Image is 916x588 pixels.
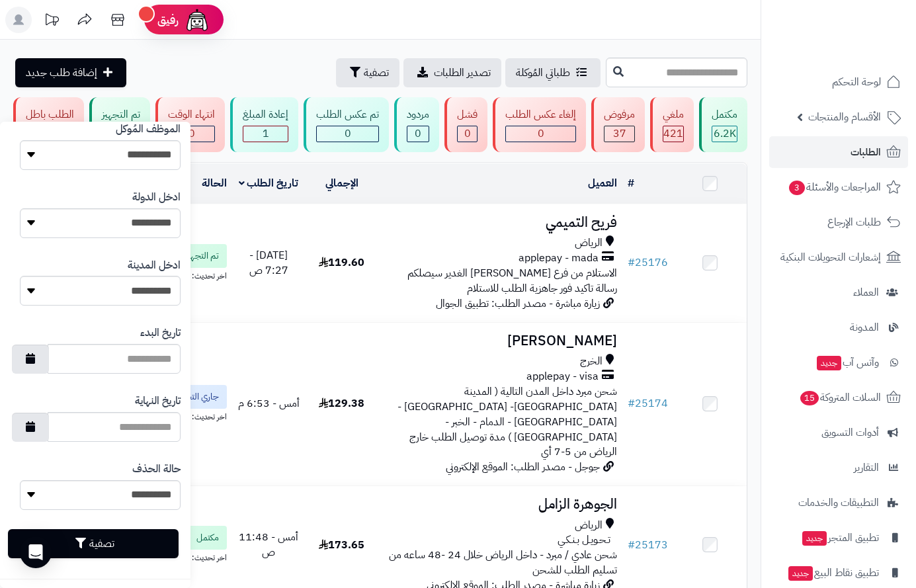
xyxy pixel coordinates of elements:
[712,107,737,122] div: مكتمل
[168,107,215,122] div: انتهاء الوقت
[490,97,589,152] a: إلغاء عكس الطلب 0
[769,171,908,203] a: المراجعات والأسئلة3
[392,97,442,152] a: مردود 0
[628,255,635,271] span: #
[128,258,181,273] label: ادخل المدينة
[102,107,140,122] div: تم التجهيز
[769,66,908,98] a: لوحة التحكم
[538,126,544,142] span: 0
[407,126,429,142] div: 0
[132,190,181,205] label: ادخل الدولة
[826,10,903,38] img: logo-2.png
[628,537,635,553] span: #
[769,487,908,519] a: التطبيقات والخدمات
[851,143,881,161] span: الطلبات
[821,423,879,442] span: أدوات التسويق
[301,97,392,152] a: تم عكس الطلب 0
[712,126,737,142] div: 6194
[153,97,228,152] a: انتهاء الوقت 0
[505,58,601,87] a: طلباتي المُوكلة
[853,283,879,302] span: العملاء
[317,126,378,142] div: 0
[798,493,879,512] span: التطبيقات والخدمات
[176,390,219,403] span: جاري التجهيز
[647,97,696,152] a: ملغي 421
[316,107,379,122] div: تم عكس الطلب
[788,178,881,196] span: المراجعات والأسئلة
[628,396,668,411] a: #25174
[446,459,600,475] span: جوجل - مصدر الطلب: الموقع الإلكتروني
[604,107,635,122] div: مرفوض
[628,537,668,553] a: #25173
[35,7,68,36] a: تحديثات المنصة
[243,126,288,142] div: 1
[663,107,684,122] div: ملغي
[238,396,300,411] span: أمس - 6:53 م
[157,12,179,28] span: رفيق
[345,126,351,142] span: 0
[628,255,668,271] a: #25176
[319,255,364,271] span: 119.60
[11,97,87,152] a: الطلب باطل 0
[185,249,219,263] span: تم التجهيز
[628,396,635,411] span: #
[15,58,126,87] a: إضافة طلب جديد
[26,107,74,122] div: الطلب باطل
[243,107,288,122] div: إعادة المبلغ
[407,107,429,122] div: مردود
[769,522,908,554] a: تطبيق المتجرجديد
[519,251,599,266] span: applepay - mada
[628,175,634,191] a: #
[769,452,908,483] a: التقارير
[319,537,364,553] span: 173.65
[788,566,813,581] span: جديد
[20,536,52,568] div: Open Intercom Messenger
[87,97,153,152] a: تم التجهيز 172
[558,532,610,548] span: تـحـويـل بـنـكـي
[457,107,478,122] div: فشل
[769,347,908,378] a: وآتس آبجديد
[827,213,881,231] span: طلبات الإرجاع
[132,462,181,477] label: حالة الحذف
[239,529,298,560] span: أمس - 11:48 ص
[575,235,603,251] span: الرياض
[788,180,806,196] span: 3
[613,126,626,142] span: 37
[364,65,389,81] span: تصفية
[589,97,647,152] a: مرفوض 37
[696,97,750,152] a: مكتمل 6.2K
[249,247,288,278] span: [DATE] - 7:27 ص
[336,58,399,87] button: تصفية
[384,333,617,349] h3: [PERSON_NAME]
[403,58,501,87] a: تصدير الطلبات
[769,206,908,238] a: طلبات الإرجاع
[407,265,617,296] span: الاستلام من فرع [PERSON_NAME] الغدير سيصلكم رسالة تاكيد فور جاهزية الطلب للاستلام
[808,108,881,126] span: الأقسام والمنتجات
[769,136,908,168] a: الطلبات
[188,126,195,142] span: 0
[799,388,881,407] span: السلات المتروكة
[832,73,881,91] span: لوحة التحكم
[196,531,219,544] span: مكتمل
[780,248,881,267] span: إشعارات التحويلات البنكية
[769,417,908,448] a: أدوات التسويق
[588,175,617,191] a: العميل
[228,97,301,152] a: إعادة المبلغ 1
[389,547,617,578] span: شحن عادي / مبرد - داخل الرياض خلال 24 -48 ساعه من تسليم الطلب للشحن
[714,126,736,142] span: 6.2K
[663,126,683,142] span: 421
[415,126,421,142] span: 0
[850,318,879,337] span: المدونة
[505,107,576,122] div: إلغاء عكس الطلب
[526,369,599,384] span: applepay - visa
[169,126,214,142] div: 0
[506,126,575,142] div: 0
[787,564,879,582] span: تطبيق نقاط البيع
[135,394,181,409] label: تاريخ النهاية
[384,497,617,512] h3: الجوهرة الزامل
[116,122,181,137] label: الموظف المُوكل
[516,65,570,81] span: طلباتي المُوكلة
[604,126,634,142] div: 37
[663,126,683,142] div: 421
[434,65,491,81] span: تصدير الطلبات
